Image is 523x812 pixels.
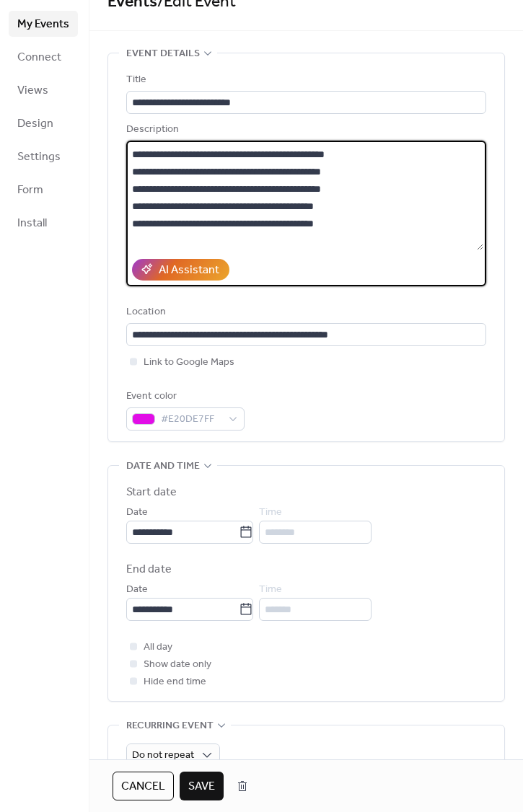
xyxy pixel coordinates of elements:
div: Event color [126,388,242,405]
div: Description [126,121,483,138]
a: Form [9,177,78,203]
span: Date [126,581,148,599]
a: Connect [9,44,78,70]
span: Save [188,778,215,795]
span: Cancel [121,778,165,795]
div: End date [126,561,172,578]
span: Recurring event [126,718,214,735]
span: Link to Google Maps [144,354,234,371]
span: Show date only [144,656,211,674]
span: Settings [17,149,61,166]
span: Date [126,504,148,521]
span: All day [144,639,172,656]
a: Install [9,210,78,236]
span: My Events [17,16,69,33]
span: Time [259,504,282,521]
span: Do not repeat [132,746,194,765]
span: Design [17,115,53,133]
a: Views [9,77,78,103]
a: Design [9,110,78,136]
div: AI Assistant [159,262,219,279]
button: Cancel [113,772,174,800]
div: Location [126,304,483,321]
a: My Events [9,11,78,37]
span: Event details [126,45,200,63]
a: Settings [9,144,78,169]
span: #E20DE7FF [161,411,221,428]
div: Title [126,71,483,89]
button: Save [180,772,224,800]
span: Time [259,581,282,599]
button: AI Assistant [132,259,229,281]
span: Date and time [126,458,200,475]
span: Install [17,215,47,232]
span: Hide end time [144,674,206,691]
span: Connect [17,49,61,66]
span: Views [17,82,48,100]
span: Form [17,182,43,199]
div: Start date [126,484,177,501]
